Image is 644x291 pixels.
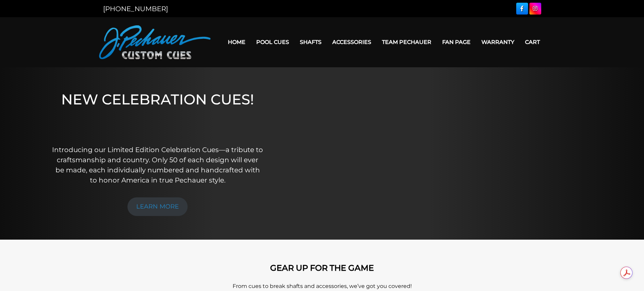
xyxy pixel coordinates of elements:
p: From cues to break shafts and accessories, we’ve got you covered! [129,282,515,290]
a: [PHONE_NUMBER] [103,5,168,13]
a: Accessories [327,33,377,51]
a: Shafts [294,33,327,51]
strong: GEAR UP FOR THE GAME [270,263,374,273]
a: Pool Cues [251,33,294,51]
img: Pechauer Custom Cues [99,25,211,59]
a: Team Pechauer [377,33,437,51]
a: Warranty [476,33,520,51]
a: Home [222,33,251,51]
a: Fan Page [437,33,476,51]
a: Cart [520,33,545,51]
a: LEARN MORE [127,197,188,216]
p: Introducing our Limited Edition Celebration Cues—a tribute to craftsmanship and country. Only 50 ... [52,145,264,185]
h1: NEW CELEBRATION CUES! [52,91,264,135]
